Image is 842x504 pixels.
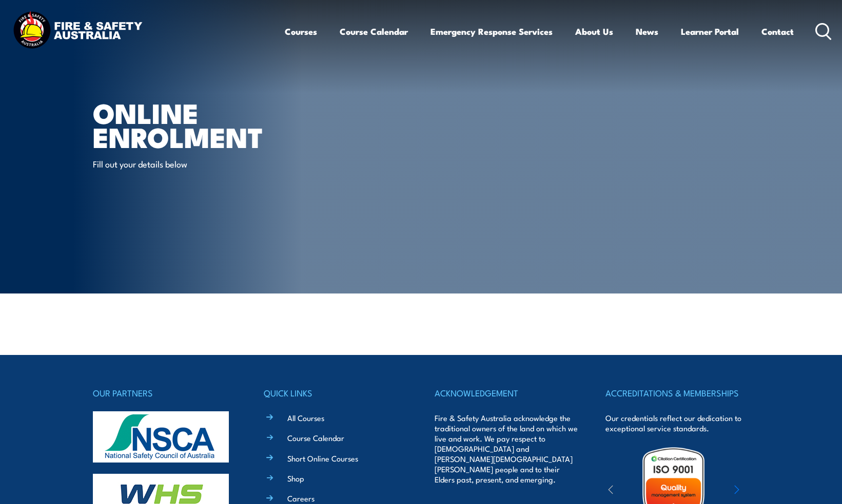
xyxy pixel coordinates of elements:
h4: QUICK LINKS [264,386,407,400]
a: About Us [575,18,613,45]
a: Careers [287,493,315,503]
h1: Online Enrolment [93,100,346,148]
a: All Courses [287,412,324,423]
p: Fire & Safety Australia acknowledge the traditional owners of the land on which we live and work.... [435,413,578,485]
a: Emergency Response Services [430,18,553,45]
a: News [636,18,658,45]
a: Courses [285,18,317,45]
a: Course Calendar [287,432,344,443]
p: Fill out your details below [93,158,280,170]
a: Course Calendar [340,18,408,45]
a: Learner Portal [681,18,739,45]
a: Short Online Courses [287,453,358,464]
h4: ACKNOWLEDGEMENT [435,386,578,400]
h4: OUR PARTNERS [93,386,237,400]
p: Our credentials reflect our dedication to exceptional service standards. [605,413,749,433]
h4: ACCREDITATIONS & MEMBERSHIPS [605,386,749,400]
a: Shop [287,473,304,484]
img: nsca-logo-footer [93,411,229,463]
a: Contact [761,18,794,45]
